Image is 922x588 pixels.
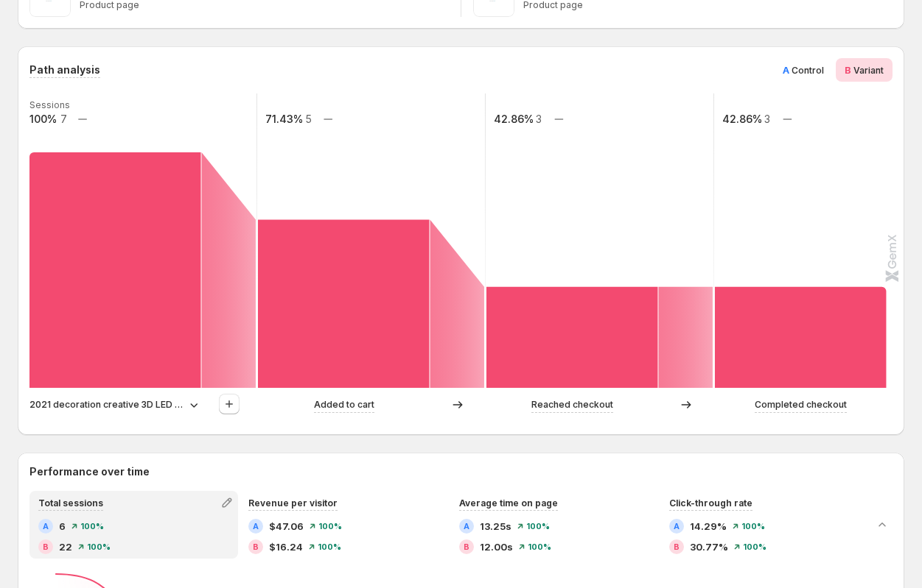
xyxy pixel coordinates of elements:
span: $47.06 [269,519,304,534]
h2: B [253,542,259,551]
span: 100% [87,542,111,551]
text: 71.43% [265,113,303,125]
span: Average time on page [459,497,558,509]
span: 100% [318,542,341,551]
span: 30.77% [690,539,728,554]
path: Completed checkout: 3 [715,287,886,388]
h2: A [464,522,469,531]
h2: Performance over time [29,464,893,479]
span: $16.24 [269,539,303,554]
h3: Path analysis [29,63,100,77]
span: 100% [741,522,765,531]
text: 42.86% [722,113,762,125]
span: Control [792,65,824,76]
h2: A [43,522,49,531]
text: 3 [536,113,542,125]
text: 3 [764,113,770,125]
p: 2021 decoration creative 3D LED night light table lamp children bedroom child gift home [29,397,184,412]
path: Added to cart: 5 [258,219,429,388]
h2: A [674,522,680,531]
span: A [783,64,789,76]
span: Click-through rate [669,497,752,509]
span: 22 [59,539,72,554]
button: Collapse chart [872,514,893,535]
span: 6 [59,519,66,534]
span: 100% [80,522,104,531]
span: B [845,64,851,76]
text: 100% [29,113,57,125]
h2: B [674,542,680,551]
span: 12.00s [480,539,513,554]
span: 100% [743,542,766,551]
text: 42.86% [494,113,534,125]
text: 5 [305,113,312,125]
text: 7 [60,113,67,125]
span: 13.25s [480,519,511,534]
text: Sessions [29,99,70,110]
h2: A [253,522,259,531]
span: 14.29% [690,519,727,534]
p: Added to cart [314,397,374,412]
path: Reached checkout: 3 [486,287,657,388]
span: Total sessions [38,497,103,509]
span: 100% [526,522,550,531]
p: Reached checkout [531,397,613,412]
span: Revenue per visitor [248,497,338,509]
p: Completed checkout [755,397,847,412]
h2: B [43,542,49,551]
h2: B [464,542,469,551]
span: 100% [528,542,551,551]
span: 100% [318,522,342,531]
span: Variant [853,65,884,76]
